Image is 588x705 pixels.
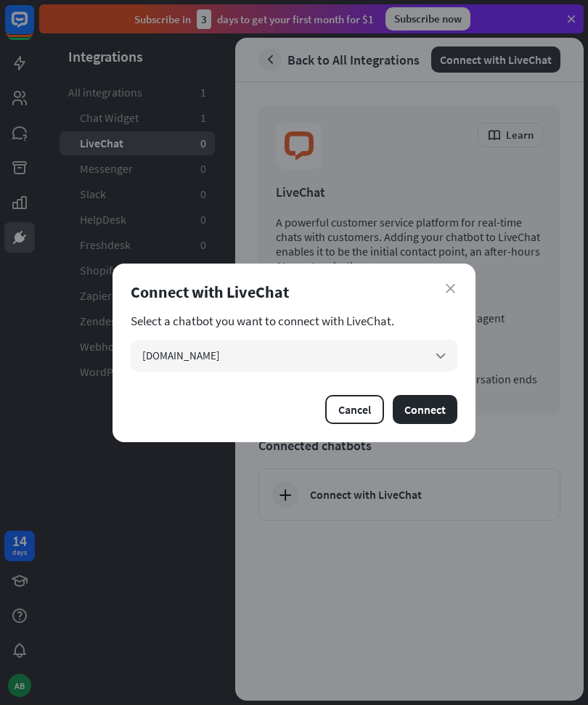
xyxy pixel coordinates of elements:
section: Select a chatbot you want to connect with LiveChat. [131,314,457,328]
i: arrow_down [433,348,449,364]
i: close [446,284,455,293]
button: Cancel [325,395,384,424]
button: Open LiveChat chat widget [12,6,55,49]
button: Connect [393,395,457,424]
div: Connect with LiveChat [131,282,457,302]
span: [DOMAIN_NAME] [142,349,220,362]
